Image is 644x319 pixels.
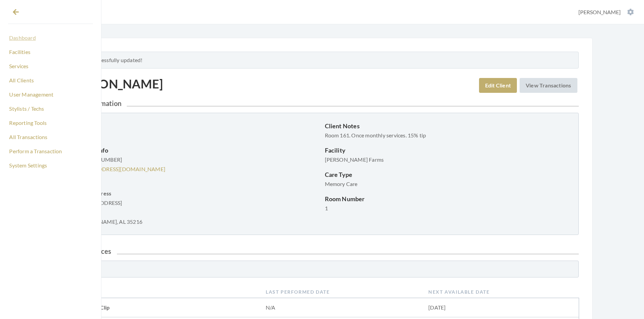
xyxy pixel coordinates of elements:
p: 1 [325,204,570,213]
a: System Settings [8,160,93,171]
a: Facilities [8,46,93,58]
a: Stylists / Techs [8,103,93,114]
td: Finger Nail Clip [66,298,259,317]
p: Room Number [325,194,570,204]
p: Client [74,131,319,140]
a: Perform a Transaction [8,145,93,157]
th: Last Performed Date [259,286,422,298]
span: [PERSON_NAME] [578,9,621,15]
th: Service [66,286,259,298]
h2: Client Information [66,99,579,107]
a: View Transactions [520,78,577,93]
a: All Transactions [8,131,93,143]
button: [PERSON_NAME] [576,8,636,16]
a: Dashboard [8,32,93,44]
a: User Management [8,89,93,100]
p: [PERSON_NAME] Farms [325,155,570,164]
a: All Clients [8,75,93,86]
td: [DATE] [422,298,578,317]
div: Client successfully updated! [66,52,579,69]
a: Reporting Tools [8,117,93,129]
a: Edit Client [479,78,517,93]
p: User Role [74,121,319,131]
h2: Client Services [66,247,579,255]
p: Address [74,179,319,189]
p: Memory Care [325,179,570,189]
td: N/A [259,298,422,317]
a: [EMAIL_ADDRESS][DOMAIN_NAME] [74,166,166,172]
h1: [PERSON_NAME] [66,77,163,91]
p: [STREET_ADDRESS] Suite 100 [PERSON_NAME], AL 35216 [74,189,319,227]
p: Room 161. Once monthly services. 15% tip [325,131,570,140]
p: Facility [325,145,570,155]
th: Next Available Date [422,286,578,298]
p: Contact Info [74,145,319,155]
p: Care Type [325,170,570,179]
a: Services [8,60,93,72]
p: Client Notes [325,121,570,131]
